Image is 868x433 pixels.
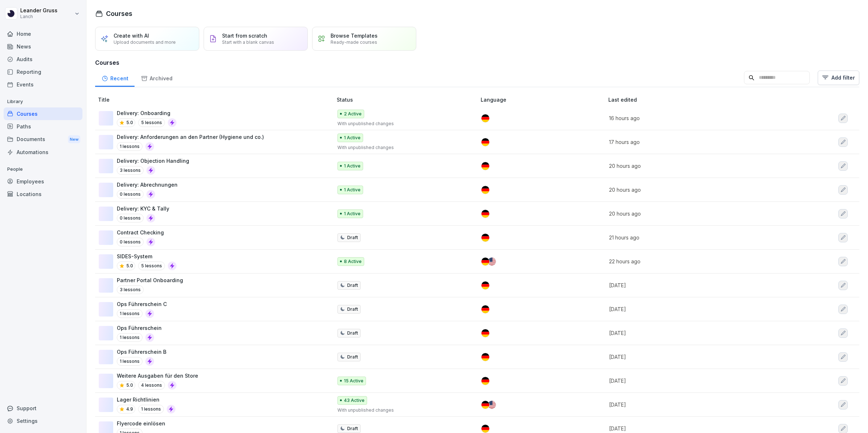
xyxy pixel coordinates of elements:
[337,407,469,413] p: With unpublished changes
[481,377,489,385] img: de.svg
[609,114,787,122] p: 16 hours ago
[344,163,361,169] p: 1 Active
[488,401,496,409] img: us.svg
[331,33,378,39] p: Browse Templates
[481,353,489,361] img: de.svg
[117,300,167,308] p: Ops Führerschein C
[126,119,133,126] p: 5.0
[135,68,179,87] a: Archived
[4,40,82,53] a: News
[138,405,164,413] p: 1 lessons
[222,39,274,45] p: Start with a blank canvas
[347,354,358,360] p: Draft
[481,234,489,242] img: de.svg
[337,144,469,151] p: With unpublished changes
[126,382,133,389] p: 5.0
[4,78,82,91] a: Events
[117,190,144,199] p: 0 lessons
[117,396,175,403] p: Lager Richtlinien
[609,138,787,146] p: 17 hours ago
[98,96,334,103] p: Title
[609,401,787,408] p: [DATE]
[4,415,82,427] a: Settings
[481,138,489,146] img: de.svg
[4,107,82,120] a: Courses
[481,305,489,313] img: de.svg
[126,406,133,412] p: 4.9
[117,309,142,318] p: 1 lessons
[222,33,267,39] p: Start from scratch
[609,377,787,385] p: [DATE]
[4,96,82,107] p: Library
[4,402,82,415] div: Support
[4,146,82,158] a: Automations
[117,229,164,236] p: Contract Checking
[117,324,162,332] p: Ops Führerschein
[117,205,169,212] p: Delivery: KYC & Tally
[609,329,787,337] p: [DATE]
[117,420,165,427] p: Flyercode einlösen
[4,133,82,146] div: Documents
[114,33,149,39] p: Create with AI
[138,118,165,127] p: 5 lessons
[117,238,144,246] p: 0 lessons
[117,166,144,175] p: 3 lessons
[4,65,82,78] a: Reporting
[344,258,362,265] p: 8 Active
[344,187,361,193] p: 1 Active
[138,381,165,390] p: 4 lessons
[481,281,489,289] img: de.svg
[106,9,132,18] h1: Courses
[117,357,142,366] p: 1 lessons
[609,186,787,194] p: 20 hours ago
[344,211,361,217] p: 1 Active
[4,133,82,146] a: DocumentsNew
[344,397,365,404] p: 43 Active
[609,258,787,265] p: 22 hours ago
[609,162,787,170] p: 20 hours ago
[609,353,787,361] p: [DATE]
[347,234,358,241] p: Draft
[481,114,489,122] img: de.svg
[117,214,144,222] p: 0 lessons
[4,175,82,188] a: Employees
[4,27,82,40] a: Home
[117,133,264,141] p: Delivery: Anforderungen an den Partner (Hygiene und co.)
[20,8,58,14] p: Leander Gruss
[95,68,135,87] a: Recent
[337,96,477,103] p: Status
[138,262,165,270] p: 5 lessons
[481,425,489,433] img: de.svg
[344,111,362,117] p: 2 Active
[481,258,489,266] img: de.svg
[347,330,358,336] p: Draft
[4,53,82,65] a: Audits
[337,120,469,127] p: With unpublished changes
[114,39,176,45] p: Upload documents and more
[347,282,358,289] p: Draft
[4,120,82,133] div: Paths
[117,142,142,151] p: 1 lessons
[117,372,198,379] p: Weitere Ausgaben für den Store
[609,305,787,313] p: [DATE]
[126,263,133,269] p: 5.0
[331,39,377,45] p: Ready-made courses
[344,135,361,141] p: 1 Active
[609,281,787,289] p: [DATE]
[608,96,795,103] p: Last edited
[818,71,859,85] button: Add filter
[344,378,363,384] p: 15 Active
[481,96,605,103] p: Language
[117,285,144,294] p: 3 lessons
[481,162,489,170] img: de.svg
[4,188,82,200] a: Locations
[609,234,787,241] p: 21 hours ago
[609,210,787,217] p: 20 hours ago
